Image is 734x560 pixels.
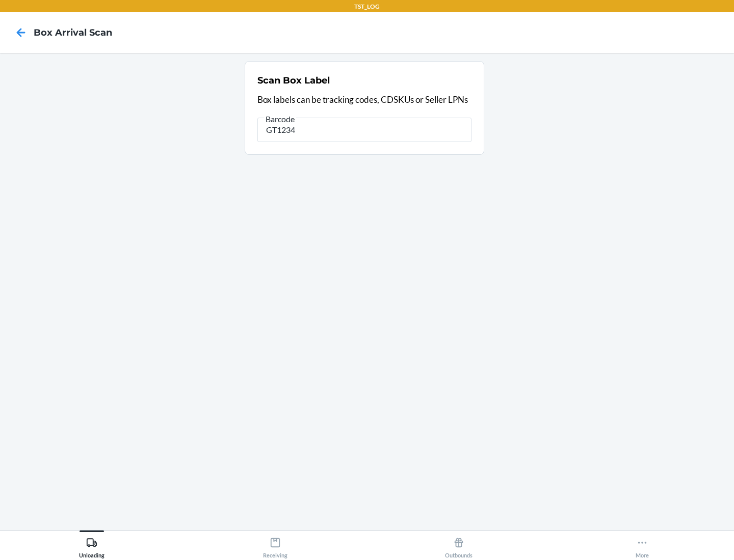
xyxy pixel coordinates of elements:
[183,530,367,558] button: Receiving
[257,74,330,87] h2: Scan Box Label
[257,93,471,106] p: Box labels can be tracking codes, CDSKUs or Seller LPNs
[550,530,734,558] button: More
[445,533,473,558] div: Outbounds
[79,533,104,558] div: Unloading
[263,533,287,558] div: Receiving
[264,114,296,124] span: Barcode
[367,530,550,558] button: Outbounds
[354,2,380,11] p: TST_LOG
[34,26,112,39] h4: Box Arrival Scan
[257,118,471,142] input: Barcode
[636,533,649,558] div: More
